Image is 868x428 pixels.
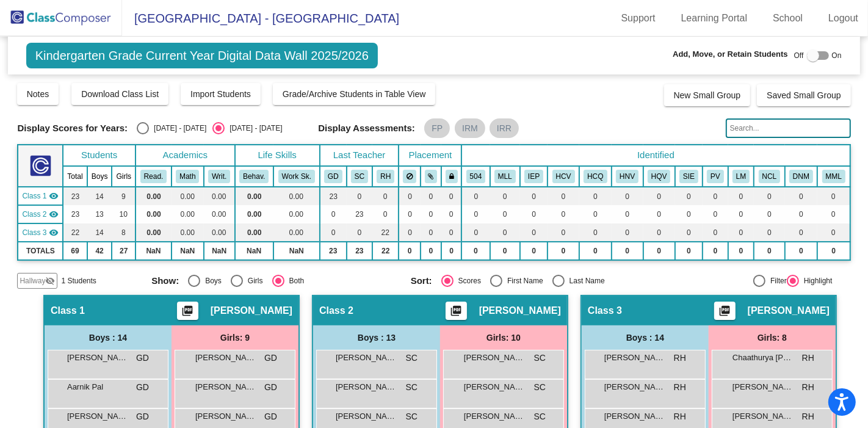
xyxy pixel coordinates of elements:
[703,166,728,187] th: Parent Volunteer
[336,381,397,393] span: [PERSON_NAME]
[673,48,788,60] span: Add, Move, or Retain Students
[399,187,420,205] td: 0
[785,205,818,223] td: 0
[643,166,675,187] th: Hi Cap - Verbal & Quantitative Qualification
[703,223,728,242] td: 0
[318,123,415,134] span: Display Assessments:
[767,90,841,100] span: Saved Small Group
[604,410,665,423] span: [PERSON_NAME]
[273,187,320,205] td: 0.00
[703,242,728,260] td: 0
[18,242,63,260] td: TOTALS
[112,242,136,260] td: 27
[674,381,686,394] span: RH
[49,228,59,238] mat-icon: visibility
[20,275,45,286] span: Hallway
[137,122,282,134] mat-radio-group: Select an option
[176,170,199,183] button: Math
[45,325,172,350] div: Boys : 14
[441,205,461,223] td: 0
[180,305,195,322] mat-icon: picture_as_pdf
[235,187,273,205] td: 0.00
[671,9,758,28] a: Learning Portal
[579,242,612,260] td: 0
[785,223,818,242] td: 0
[728,166,754,187] th: Likely Moving
[440,325,567,350] div: Girls: 10
[612,9,665,28] a: Support
[181,83,261,105] button: Import Students
[406,381,418,394] span: SC
[22,190,46,201] span: Class 1
[643,242,675,260] td: 0
[264,381,277,394] span: GD
[421,223,441,242] td: 0
[579,187,612,205] td: 0
[817,187,850,205] td: 0
[674,352,686,365] span: RH
[421,187,441,205] td: 0
[616,170,638,183] button: HNV
[754,242,784,260] td: 0
[754,166,784,187] th: New to CLE
[763,9,812,28] a: School
[728,223,754,242] td: 0
[461,205,490,223] td: 0
[490,223,521,242] td: 0
[441,187,461,205] td: 0
[320,223,347,242] td: 0
[140,170,167,183] button: Read.
[703,187,728,205] td: 0
[377,170,394,183] button: RH
[22,209,46,220] span: Class 2
[785,166,818,187] th: Do Not Move
[204,205,235,223] td: 0.00
[172,205,204,223] td: 0.00
[18,187,63,205] td: Ginger Donohue - No Class Name
[464,352,525,364] span: [PERSON_NAME]
[399,242,420,260] td: 0
[490,187,521,205] td: 0
[604,352,665,364] span: [PERSON_NAME]
[548,205,579,223] td: 0
[604,381,665,393] span: [PERSON_NAME]
[63,223,87,242] td: 22
[612,242,643,260] td: 0
[643,187,675,205] td: 0
[225,123,282,134] div: [DATE] - [DATE]
[172,187,204,205] td: 0.00
[703,205,728,223] td: 0
[17,123,128,134] span: Display Scores for Years:
[351,170,368,183] button: SC
[136,352,149,365] span: GD
[406,352,418,365] span: SC
[22,227,46,238] span: Class 3
[449,305,463,322] mat-icon: picture_as_pdf
[461,166,490,187] th: 504 Plan
[49,209,59,219] mat-icon: visibility
[754,187,784,205] td: 0
[455,118,485,138] mat-chip: IRM
[754,205,784,223] td: 0
[441,242,461,260] td: 0
[67,352,128,364] span: [PERSON_NAME]
[372,223,399,242] td: 22
[446,302,467,320] button: Print Students Details
[582,325,709,350] div: Boys : 14
[283,89,426,99] span: Grade/Archive Students in Table View
[794,50,804,61] span: Off
[675,242,703,260] td: 0
[151,275,179,286] span: Show:
[490,166,521,187] th: Multilingual Learner
[679,170,698,183] button: SIE
[195,410,256,423] span: [PERSON_NAME]
[588,305,622,317] span: Class 3
[87,166,112,187] th: Boys
[548,242,579,260] td: 0
[490,205,521,223] td: 0
[728,242,754,260] td: 0
[579,166,612,187] th: Hi Cap - Quantitative Qualification
[136,205,172,223] td: 0.00
[372,187,399,205] td: 0
[441,166,461,187] th: Keep with teacher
